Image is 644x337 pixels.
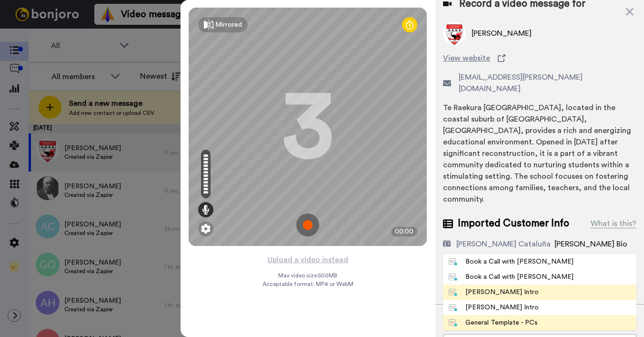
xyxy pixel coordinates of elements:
div: Book a Call with [PERSON_NAME] [449,272,574,282]
div: [PERSON_NAME] Intro [449,287,539,297]
div: Book a Call with [PERSON_NAME] [449,257,574,266]
a: View website [443,52,636,64]
img: nextgen-template.svg [449,289,458,296]
div: What is this? [591,218,636,229]
div: Te Raekura [GEOGRAPHIC_DATA], located in the coastal suburb of [GEOGRAPHIC_DATA], [GEOGRAPHIC_DAT... [443,102,636,205]
span: Max video size: 500 MB [278,272,337,279]
span: [EMAIL_ADDRESS][PERSON_NAME][DOMAIN_NAME] [459,71,636,94]
span: Acceptable format: MP4 or WebM [262,280,353,288]
div: [PERSON_NAME] Intro [449,303,539,312]
div: 00:00 [391,227,417,236]
div: General Template - PCs [449,318,538,327]
img: nextgen-template.svg [449,319,458,327]
div: [PERSON_NAME] Cataluña [456,238,551,250]
img: nextgen-template.svg [449,274,458,281]
div: 3 [282,91,334,163]
img: ic_gear.svg [201,224,211,234]
img: ic_record_start.svg [296,214,319,236]
span: [PERSON_NAME] Bio [554,240,627,248]
span: Imported Customer Info [458,216,569,231]
button: Upload a video instead [265,254,351,266]
span: View website [443,52,490,64]
img: nextgen-template.svg [449,304,458,312]
img: nextgen-template.svg [449,258,458,266]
